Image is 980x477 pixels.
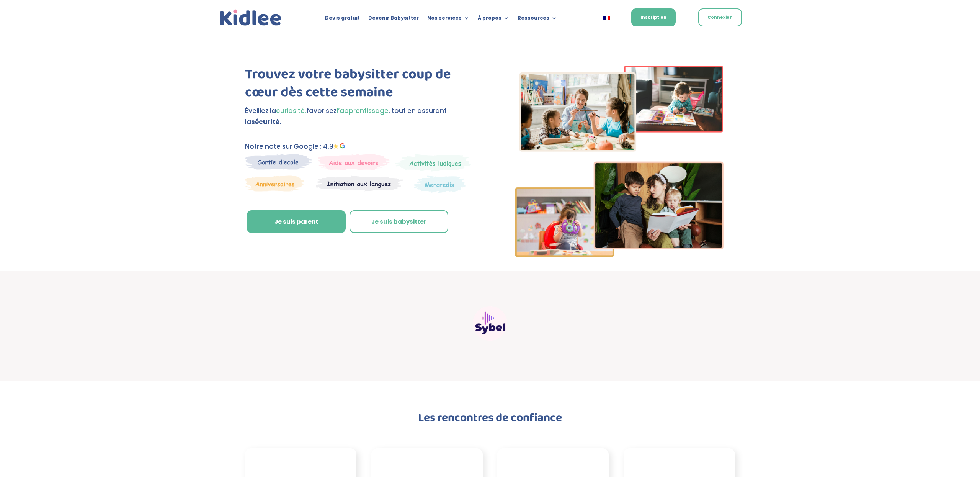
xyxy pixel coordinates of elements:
img: weekends [318,154,390,170]
strong: sécurité. [251,117,281,126]
a: Connexion [698,8,742,26]
img: Anniversaire [245,175,305,192]
img: Sortie decole [245,154,312,170]
span: curiosité, [276,106,306,115]
a: Ressources [518,15,557,24]
a: Devenir Babysitter [368,15,419,24]
img: Mercredi [395,154,471,172]
a: Inscription [631,8,676,26]
a: Je suis babysitter [350,210,448,233]
h2: Les rencontres de confiance [283,412,697,428]
img: Sybel [473,306,507,341]
p: Éveillez la favorisez , tout en assurant la [245,105,477,128]
h1: Trouvez votre babysitter coup de cœur dès cette semaine [245,66,477,105]
p: Notre note sur Google : 4.9 [245,141,477,152]
a: Kidlee Logo [218,8,283,28]
img: Imgs-2 [515,66,724,257]
img: Atelier thematique [316,175,403,192]
span: l’apprentissage [336,106,389,115]
a: Je suis parent [247,210,346,233]
a: Nos services [427,15,469,24]
img: Français [603,16,610,20]
img: Thematique [414,175,465,193]
a: À propos [478,15,509,24]
img: logo_kidlee_bleu [218,8,283,28]
a: Devis gratuit [325,15,360,24]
